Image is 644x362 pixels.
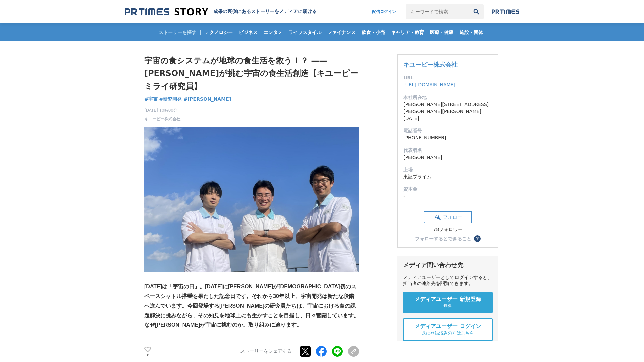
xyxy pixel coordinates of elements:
[403,173,492,180] dd: 東証プライム
[144,353,151,356] p: 9
[202,23,235,41] a: テクノロジー
[183,96,231,102] span: #[PERSON_NAME]
[403,186,492,193] dt: 資本金
[286,29,324,35] span: ライフスタイル
[403,134,492,141] dd: [PHONE_NUMBER]
[406,4,469,19] input: キーワードで検索
[325,23,358,41] a: ファイナンス
[213,9,317,15] h2: 成果の裏側にあるストーリーをメディアに届ける
[403,147,492,154] dt: 代表者名
[424,211,472,223] button: フォロー
[240,349,292,355] p: ストーリーをシェアする
[144,54,359,93] h1: 宇宙の食システムが地球の食生活を救う！？ —— [PERSON_NAME]が挑む宇宙の食生活創造【キユーピー ミライ研究員】
[403,82,455,87] a: [URL][DOMAIN_NAME]
[125,7,317,16] a: 成果の裏側にあるストーリーをメディアに届ける 成果の裏側にあるストーリーをメディアに届ける
[388,23,427,41] a: キャリア・教育
[415,323,481,330] span: メディアユーザー ログイン
[144,107,180,113] span: [DATE] 10時00分
[457,23,486,41] a: 施設・団体
[403,101,492,122] dd: [PERSON_NAME][STREET_ADDRESS][PERSON_NAME][PERSON_NAME][DATE]
[427,29,456,35] span: 医療・健康
[422,330,474,336] span: 既に登録済みの方はこちら
[365,4,403,19] a: 配信ログイン
[183,96,231,103] a: #[PERSON_NAME]
[457,29,486,35] span: 施設・団体
[403,94,492,101] dt: 本社所在地
[144,284,359,328] strong: [DATE]は「宇宙の日」。[DATE]に[PERSON_NAME]が[DEMOGRAPHIC_DATA]初のスペースシャトル搭乗を果たした記念日です。それから30年以上、宇宙開発は新たな段階へ...
[202,29,235,35] span: テクノロジー
[474,235,481,242] button: ？
[236,29,260,35] span: ビジネス
[286,23,324,41] a: ライフスタイル
[403,292,493,313] a: メディアユーザー 新規登録 無料
[236,23,260,41] a: ビジネス
[427,23,456,41] a: 医療・健康
[359,29,388,35] span: 飲食・小売
[469,4,484,19] button: 検索
[325,29,358,35] span: ファイナンス
[261,23,285,41] a: エンタメ
[144,96,158,103] a: #宇宙
[475,236,480,241] span: ？
[403,154,492,161] dd: [PERSON_NAME]
[403,318,493,341] a: メディアユーザー ログイン 既に登録済みの方はこちら
[415,296,481,303] span: メディアユーザー 新規登録
[403,275,493,287] div: メディアユーザーとしてログインすると、担当者の連絡先を閲覧できます。
[443,303,452,309] span: 無料
[159,96,182,103] a: #研究開発
[144,127,359,272] img: thumbnail_24e871d0-83d7-11f0-81ba-bfccc2c5b4a3.jpg
[403,193,492,200] dd: -
[159,96,182,102] span: #研究開発
[144,96,158,102] span: #宇宙
[144,340,359,350] p: 研究員プロフィール（写真左から）
[388,29,427,35] span: キャリア・教育
[403,261,493,269] div: メディア問い合わせ先
[125,7,208,16] img: 成果の裏側にあるストーリーをメディアに届ける
[403,61,458,68] a: キユーピー株式会社
[144,116,180,122] a: キユーピー株式会社
[492,9,519,14] img: prtimes
[403,166,492,173] dt: 上場
[359,23,388,41] a: 飲食・小売
[424,227,472,233] div: 78フォロワー
[261,29,285,35] span: エンタメ
[403,74,492,81] dt: URL
[415,236,471,241] div: フォローするとできること
[403,127,492,134] dt: 電話番号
